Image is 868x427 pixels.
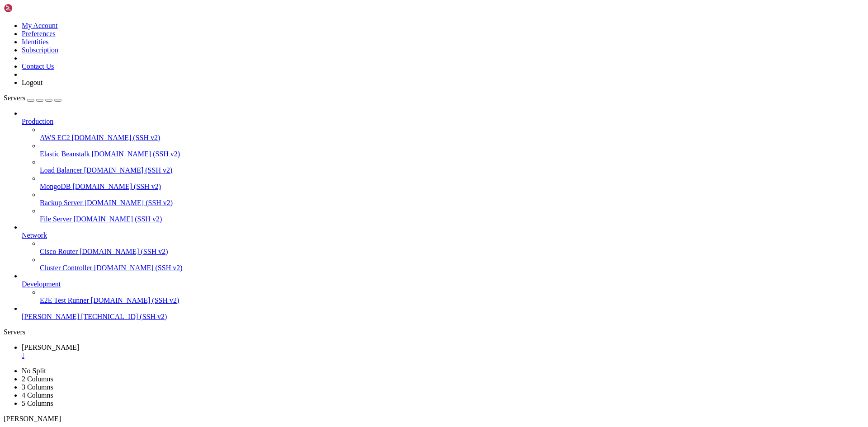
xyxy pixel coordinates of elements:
[40,296,89,304] span: E2E Test Runner
[40,248,864,256] a: Cisco Router [DOMAIN_NAME] (SSH v2)
[40,296,864,305] a: E2E Test Runner [DOMAIN_NAME] (SSH v2)
[40,264,864,272] a: Cluster Controller [DOMAIN_NAME] (SSH v2)
[4,328,864,336] div: Servers
[40,174,864,191] li: MongoDB [DOMAIN_NAME] (SSH v2)
[94,264,183,272] span: [DOMAIN_NAME] (SSH v2)
[40,264,92,272] span: Cluster Controller
[40,134,864,142] a: AWS EC2 [DOMAIN_NAME] (SSH v2)
[40,248,78,255] span: Cisco Router
[22,383,53,391] a: 3 Columns
[22,30,56,38] a: Preferences
[22,280,61,288] span: Development
[22,223,864,272] li: Network
[40,183,864,191] a: MongoDB [DOMAIN_NAME] (SSH v2)
[22,343,79,351] span: [PERSON_NAME]
[40,142,864,158] li: Elastic Beanstalk [DOMAIN_NAME] (SSH v2)
[40,199,864,207] a: Backup Server [DOMAIN_NAME] (SSH v2)
[40,150,864,158] a: Elastic Beanstalk [DOMAIN_NAME] (SSH v2)
[22,272,864,305] li: Development
[40,191,864,207] li: Backup Server [DOMAIN_NAME] (SSH v2)
[40,166,82,174] span: Load Balancer
[40,207,864,223] li: File Server [DOMAIN_NAME] (SSH v2)
[40,215,864,223] a: File Server [DOMAIN_NAME] (SSH v2)
[40,126,864,142] li: AWS EC2 [DOMAIN_NAME] (SSH v2)
[22,22,58,29] a: My Account
[40,166,864,174] a: Load Balancer [DOMAIN_NAME] (SSH v2)
[22,117,53,125] span: Production
[22,399,53,407] a: 5 Columns
[4,94,25,102] span: Servers
[40,199,83,206] span: Backup Server
[80,248,168,255] span: [DOMAIN_NAME] (SSH v2)
[22,391,53,399] a: 4 Columns
[171,11,175,19] div: (44, 1)
[22,367,46,375] a: No Split
[40,183,71,190] span: MongoDB
[22,38,49,46] a: Identities
[22,375,53,383] a: 2 Columns
[40,158,864,174] li: Load Balancer [DOMAIN_NAME] (SSH v2)
[22,79,42,86] a: Logout
[4,4,56,13] img: Shellngn
[4,4,750,11] x-row: Access denied
[84,166,173,174] span: [DOMAIN_NAME] (SSH v2)
[22,313,864,321] a: [PERSON_NAME] [TECHNICAL_ID] (SSH v2)
[22,117,864,126] a: Production
[72,134,160,141] span: [DOMAIN_NAME] (SSH v2)
[22,46,58,54] a: Subscription
[40,150,90,158] span: Elastic Beanstalk
[4,11,750,19] x-row: AzureFGoldsberry@[TECHNICAL_ID]'s password:
[40,288,864,305] li: E2E Test Runner [DOMAIN_NAME] (SSH v2)
[40,239,864,256] li: Cisco Router [DOMAIN_NAME] (SSH v2)
[22,62,54,70] a: Contact Us
[22,343,864,360] a: Faith Goldsberry
[92,150,180,158] span: [DOMAIN_NAME] (SSH v2)
[74,215,162,223] span: [DOMAIN_NAME] (SSH v2)
[22,305,864,321] li: [PERSON_NAME] [TECHNICAL_ID] (SSH v2)
[81,313,167,320] span: [TECHNICAL_ID] (SSH v2)
[22,231,864,239] a: Network
[4,94,61,102] a: Servers
[40,134,70,141] span: AWS EC2
[4,415,61,422] span: [PERSON_NAME]
[22,280,864,288] a: Development
[22,231,47,239] span: Network
[72,183,161,190] span: [DOMAIN_NAME] (SSH v2)
[85,199,173,206] span: [DOMAIN_NAME] (SSH v2)
[40,215,72,223] span: File Server
[22,313,79,320] span: [PERSON_NAME]
[40,256,864,272] li: Cluster Controller [DOMAIN_NAME] (SSH v2)
[22,109,864,223] li: Production
[22,352,864,360] a: 
[91,296,179,304] span: [DOMAIN_NAME] (SSH v2)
